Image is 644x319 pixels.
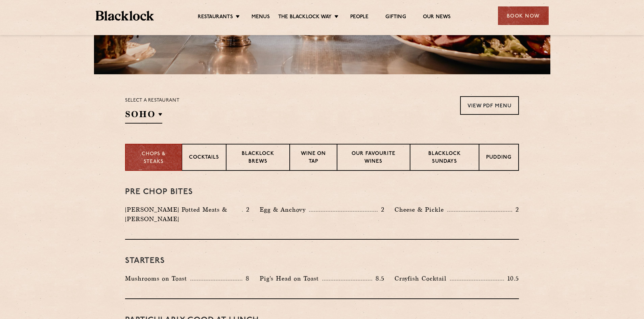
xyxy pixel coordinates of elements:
p: Pudding [486,154,511,162]
h2: SOHO [125,108,162,124]
p: 2 [378,205,384,214]
a: People [350,14,368,21]
a: View PDF Menu [460,96,519,115]
a: The Blacklock Way [278,14,332,21]
p: 2 [243,205,249,214]
p: Wine on Tap [297,150,330,166]
p: Select a restaurant [125,96,180,105]
p: 8 [242,274,249,283]
a: Gifting [385,14,406,21]
h3: Starters [125,257,519,265]
p: Crayfish Cocktail [395,274,450,283]
p: 8.5 [372,274,384,283]
p: Cheese & Pickle [395,205,447,214]
a: Menus [252,14,270,21]
a: Restaurants [198,14,233,21]
p: Our favourite wines [344,150,403,166]
p: 10.5 [504,274,519,283]
p: Mushrooms on Toast [125,274,190,283]
div: Book Now [498,6,549,25]
p: Blacklock Sundays [417,150,472,166]
p: [PERSON_NAME] Potted Meats & [PERSON_NAME] [125,205,242,224]
p: Cocktails [189,154,219,162]
p: Blacklock Brews [233,150,283,166]
a: Our News [423,14,451,21]
p: Egg & Anchovy [260,205,309,214]
img: BL_Textured_Logo-footer-cropped.svg [96,11,154,21]
h3: Pre Chop Bites [125,188,519,196]
p: Chops & Steaks [133,151,175,166]
p: Pig's Head on Toast [260,274,322,283]
p: 2 [512,205,519,214]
